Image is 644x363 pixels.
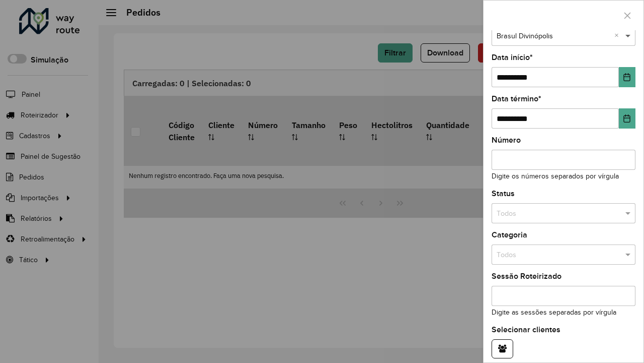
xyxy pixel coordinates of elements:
button: Choose Date [619,108,635,129]
button: Choose Date [619,67,635,87]
label: Data início [492,51,533,64]
label: Data término [492,93,541,105]
span: Clear all [614,31,623,42]
label: Selecionar clientes [492,324,560,336]
small: Digite as sessões separadas por vírgula [492,309,616,316]
label: Número [492,134,521,146]
label: Categoria [492,229,527,241]
small: Digite os números separados por vírgula [492,172,619,180]
label: Status [492,188,515,200]
label: Sessão Roteirizado [492,270,561,282]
